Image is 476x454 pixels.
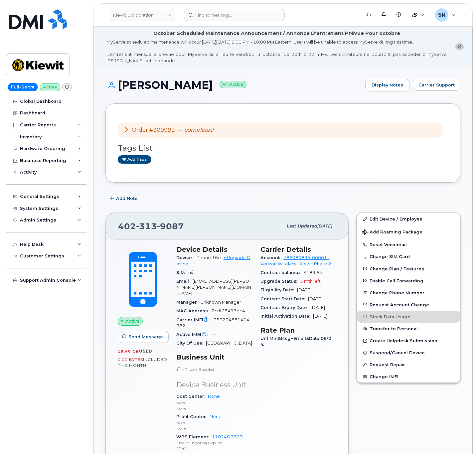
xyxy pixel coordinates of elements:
span: Contract Start Date [260,296,308,301]
span: SIM [176,270,188,275]
a: Add tags [118,155,151,164]
p: Device Business Unit [176,380,252,390]
iframe: Messenger Launcher [447,425,471,449]
span: [DATE] [313,314,327,319]
button: Request Repair [357,359,460,371]
button: Change Phone Number [357,287,460,299]
h3: Tags List [118,144,448,152]
p: None [176,420,252,425]
span: Suspend/Cancel Device [370,350,425,355]
span: [EMAIL_ADDRESS][PERSON_NAME][PERSON_NAME][DOMAIN_NAME] [176,279,251,296]
span: 313 [136,221,157,231]
button: Request Account Change [357,299,460,311]
a: 786080835-00001 - Verizon Wireless - Kiewit Phase 2 [260,255,331,266]
span: [DATE] [317,224,332,228]
span: Initial Activation Date [260,314,313,319]
span: Enable Call Forwarding [370,278,423,283]
span: used [139,349,152,354]
small: Active [220,81,246,88]
span: Contract Expiry Date [260,305,311,310]
button: Change Plan / Features [357,263,460,275]
span: 402 [118,221,184,231]
span: 9087 [157,221,184,231]
span: — [178,127,214,133]
h1: [PERSON_NAME] [105,79,362,91]
span: Contract balance [260,270,303,275]
span: Order [132,127,148,133]
span: 5 mth left [300,279,321,284]
p: None [176,400,252,405]
span: 19.40 GB [118,349,139,354]
p: Kiewit Engnrng Grp Inc [176,440,252,446]
span: Eligibility Date [260,287,297,292]
h3: Carrier Details [260,245,337,253]
span: Unknown Manager [201,300,241,305]
span: 353234881404782 [176,317,249,328]
a: 110248.3323 [212,434,243,439]
span: Upgrade Status [260,279,300,284]
span: Add Note [116,195,138,202]
a: #300993 [149,127,175,133]
div: MyServe scheduled maintenance will occur [DATE][DATE] 8:00 PM - 10:00 PM Eastern. Users will be u... [106,39,447,64]
span: 0.00 Bytes [118,357,143,362]
a: Display Notes [365,79,409,91]
p: None [176,425,252,431]
span: [DATE] [308,296,322,301]
span: Change Plan / Features [370,266,424,271]
span: 2cdf68497ec4 [212,308,245,313]
button: Add Note [105,193,143,205]
span: Carrier IMEI [176,317,214,322]
span: Send Message [128,334,163,340]
h3: Device Details [176,245,252,253]
span: Profit Center [176,414,210,419]
em: completed [184,127,214,133]
span: Last updated [286,224,317,228]
span: Active [125,318,140,324]
span: iPhone 16e [196,255,221,260]
p: HR Lock Enabled [176,367,252,372]
span: City Of Use [176,341,206,346]
span: [DATE] [311,305,325,310]
span: Add Roaming Package [362,229,422,236]
button: Carrier Support [413,79,460,91]
span: Carrier Support [418,82,455,88]
span: Email [176,279,193,284]
span: Unl Min&Msg+Email&Data 08/24 [260,336,331,347]
a: None [208,394,220,399]
div: October Scheduled Maintenance Announcement / Annonce D'entretient Prévue Pour octobre [153,30,400,37]
button: Change SIM Card [357,250,460,262]
button: Change IMEI [357,371,460,382]
span: — [212,332,216,337]
h3: Rate Plan [260,326,337,334]
h3: Business Unit [176,353,252,361]
button: Reset Voicemail [357,238,460,250]
a: None [210,414,222,419]
p: None [176,405,252,411]
span: Manager [176,300,201,305]
button: Transfer to Personal [357,323,460,335]
span: Cost Center [176,394,208,399]
span: n/a [188,270,195,275]
span: [GEOGRAPHIC_DATA] [206,341,252,346]
a: Create Helpdesk Submission [357,335,460,347]
button: Block Data Usage [357,311,460,323]
button: Send Message [118,331,169,343]
a: + Upgrade Device [176,255,250,266]
a: Edit Device / Employee [357,213,460,225]
button: Add Roaming Package [357,225,460,238]
span: Active IMEI [176,332,212,337]
button: close notification [455,43,464,50]
button: Enable Call Forwarding [357,275,460,287]
button: Suspend/Cancel Device [357,347,460,359]
span: [DATE] [297,287,311,292]
span: WBS Element [176,434,212,439]
span: $189.64 [303,270,322,275]
span: Device [176,255,196,260]
span: Account [260,255,283,260]
p: 1242 [176,446,252,451]
span: MAC Address [176,308,212,313]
